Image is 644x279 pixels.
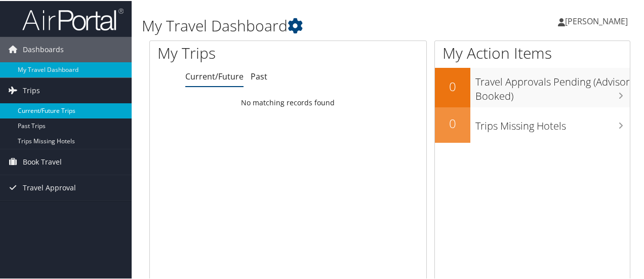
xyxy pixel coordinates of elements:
[251,70,267,81] a: Past
[475,113,630,132] h3: Trips Missing Hotels
[435,77,470,94] h2: 0
[475,69,630,102] h3: Travel Approvals Pending (Advisor Booked)
[22,7,124,30] img: airportal-logo.png
[435,106,630,142] a: 0Trips Missing Hotels
[23,77,40,102] span: Trips
[150,93,426,111] td: No matching records found
[23,174,76,200] span: Travel Approval
[558,5,638,35] a: [PERSON_NAME]
[435,114,470,131] h2: 0
[435,67,630,106] a: 0Travel Approvals Pending (Advisor Booked)
[142,14,472,35] h1: My Travel Dashboard
[185,70,244,81] a: Current/Future
[23,148,62,174] span: Book Travel
[565,15,628,26] span: [PERSON_NAME]
[23,36,64,61] span: Dashboards
[157,42,303,63] h1: My Trips
[435,42,630,63] h1: My Action Items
